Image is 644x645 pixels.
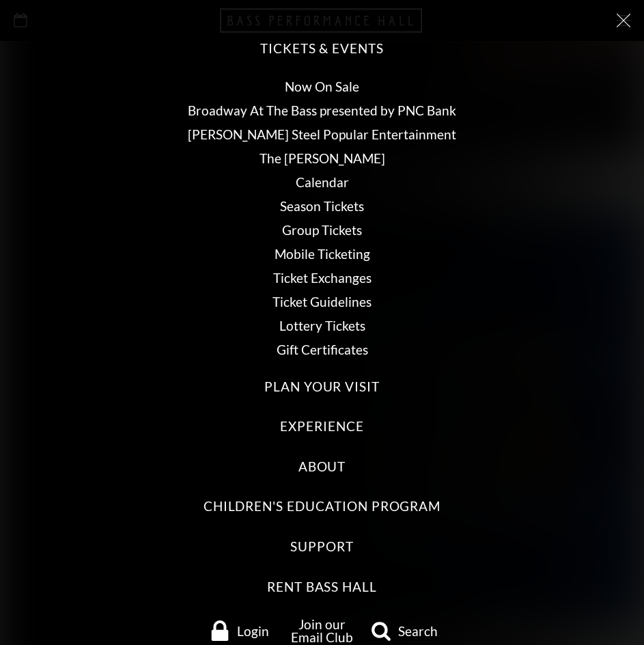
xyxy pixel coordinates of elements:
[273,270,372,286] a: Ticket Exchanges
[277,342,368,357] a: Gift Certificates
[272,294,372,310] a: Ticket Guidelines
[290,538,354,556] label: Support
[364,620,445,641] a: Search
[260,150,385,166] a: The [PERSON_NAME]
[260,40,384,58] label: Tickets & Events
[264,378,380,396] label: Plan Your Visit
[280,198,364,214] a: Season Tickets
[298,458,346,476] label: About
[199,620,281,641] a: Login
[296,174,349,190] a: Calendar
[398,625,438,637] span: Search
[188,126,456,142] a: [PERSON_NAME] Steel Popular Entertainment
[280,417,364,436] label: Experience
[285,79,359,94] a: Now On Sale
[279,318,365,333] a: Lottery Tickets
[275,246,370,262] a: Mobile Ticketing
[188,102,456,118] a: Broadway At The Bass presented by PNC Bank
[282,222,362,238] a: Group Tickets
[204,497,441,516] label: Children's Education Program
[291,616,353,645] a: Join our Email Club
[267,578,377,596] label: Rent Bass Hall
[237,625,269,637] span: Login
